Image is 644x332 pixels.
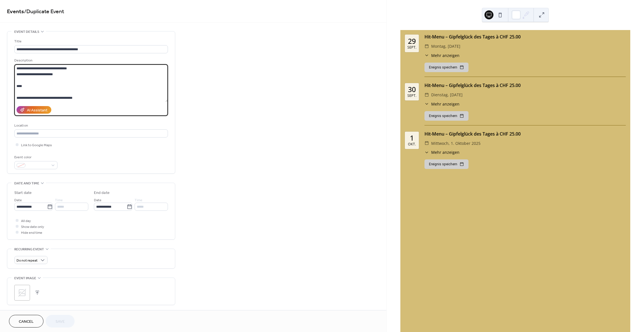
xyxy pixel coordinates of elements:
[14,246,44,252] span: Recurring event
[94,190,110,196] div: End date
[17,106,51,114] button: AI Assistant
[424,140,429,147] div: ​
[14,38,167,44] div: Title
[424,33,626,40] div: Hit-Menu – Gipfelglück des Tages à CHF 25.00
[424,159,468,169] button: Ereignis speichern
[431,52,460,58] span: Mehr anzeigen
[21,142,52,148] span: Link to Google Maps
[424,43,429,50] div: ​
[14,154,56,160] div: Event color
[7,6,24,17] a: Events
[424,52,429,58] div: ​
[424,63,468,72] button: Ereignis speichern
[424,111,468,121] button: Ereignis speichern
[55,197,63,203] span: Time
[14,190,32,196] div: Start date
[21,230,42,236] span: Hide end time
[19,319,34,325] span: Cancel
[424,149,460,155] button: ​Mehr anzeigen
[431,140,481,147] span: Mittwoch, 1. Oktober 2025
[424,101,460,107] button: ​Mehr anzeigen
[410,134,414,141] div: 1
[24,6,64,17] span: / Duplicate Event
[14,285,30,301] div: ;
[9,315,43,328] button: Cancel
[14,180,39,186] span: Date and time
[431,43,460,50] span: Montag, [DATE]
[14,275,36,281] span: Event image
[407,94,416,98] div: Sept.
[424,130,626,137] div: Hit-Menu – Gipfelglück des Tages à CHF 25.00
[17,257,38,264] span: Do not repeat
[431,91,463,98] span: Dienstag, [DATE]
[14,58,167,63] div: Description
[424,82,626,89] div: Hit-Menu – Gipfelglück des Tages à CHF 25.00
[424,149,429,155] div: ​
[408,143,416,146] div: Okt.
[14,123,167,129] div: Location
[424,91,429,98] div: ​
[14,197,22,203] span: Date
[94,197,101,203] span: Date
[21,224,44,230] span: Show date only
[135,197,142,203] span: Time
[424,52,460,58] button: ​Mehr anzeigen
[408,86,416,93] div: 30
[27,107,47,113] div: AI Assistant
[431,101,460,107] span: Mehr anzeigen
[424,101,429,107] div: ​
[407,46,416,49] div: Sept.
[431,149,460,155] span: Mehr anzeigen
[408,38,416,45] div: 29
[21,218,31,224] span: All day
[14,29,39,35] span: Event details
